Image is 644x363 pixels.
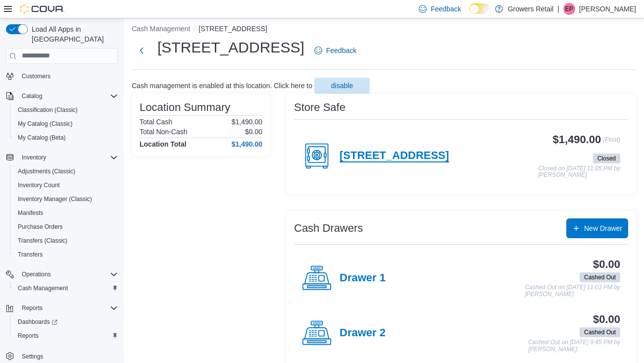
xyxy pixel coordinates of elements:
p: [PERSON_NAME] [579,3,636,15]
button: Classification (Classic) [10,103,122,117]
span: Cashed Out [584,273,616,282]
h6: Total Non-Cash [140,128,188,136]
span: My Catalog (Classic) [14,118,118,130]
span: Purchase Orders [18,223,63,231]
span: Settings [22,353,43,361]
a: Inventory Count [14,179,64,191]
button: Manifests [10,206,122,220]
button: Reports [10,329,122,343]
h3: Store Safe [294,102,346,113]
button: Inventory [2,151,122,164]
span: Reports [18,332,39,340]
span: Feedback [326,46,356,55]
span: Classification (Classic) [14,104,118,116]
span: Dashboards [18,318,57,326]
p: $0.00 [245,128,262,136]
button: My Catalog (Classic) [10,117,122,131]
span: Inventory Manager (Classic) [14,193,118,205]
button: Transfers [10,248,122,261]
a: Manifests [14,207,47,219]
span: Catalog [22,92,42,100]
h3: Cash Drawers [294,222,363,234]
span: Inventory Count [18,181,60,189]
span: disable [331,81,353,91]
button: Reports [2,301,122,315]
a: Transfers (Classic) [14,235,71,247]
button: Operations [18,268,55,280]
span: Adjustments (Classic) [14,165,118,177]
a: My Catalog (Classic) [14,118,77,130]
p: Cash management is enabled at this location. Click here to [132,82,312,90]
span: My Catalog (Beta) [14,132,118,144]
button: Transfers (Classic) [10,234,122,248]
p: Cashed Out on [DATE] 9:45 PM by [PERSON_NAME] [528,339,620,353]
button: Next [132,41,151,60]
button: Cash Management [10,281,122,295]
span: Operations [18,268,118,280]
nav: An example of EuiBreadcrumbs [132,24,636,36]
button: Operations [2,267,122,281]
button: [STREET_ADDRESS] [198,25,267,33]
span: Cashed Out [580,272,620,282]
button: Inventory Count [10,178,122,192]
button: Reports [18,302,47,314]
a: Customers [18,70,54,82]
button: Cash Management [132,25,190,33]
span: Cash Management [18,284,68,292]
button: Settings [2,349,122,363]
span: Inventory Manager (Classic) [18,195,92,203]
h4: Location Total [140,140,187,148]
button: Catalog [18,90,46,102]
span: Reports [22,304,43,312]
span: Inventory [18,152,118,163]
span: Transfers [14,249,118,260]
input: Dark Mode [469,3,490,14]
button: disable [314,78,370,94]
h1: [STREET_ADDRESS] [157,38,304,57]
h4: Drawer 1 [340,272,386,285]
span: Customers [18,70,118,82]
p: Cashed Out on [DATE] 11:03 PM by [PERSON_NAME] [525,284,620,298]
button: My Catalog (Beta) [10,131,122,145]
span: Inventory [22,154,46,161]
span: Catalog [18,90,118,102]
a: Dashboards [10,315,122,329]
button: Catalog [2,89,122,103]
span: EP [565,3,573,15]
h3: $0.00 [593,259,620,270]
a: Dashboards [14,316,61,328]
button: Customers [2,69,122,83]
span: Operations [22,270,51,278]
h6: Total Cash [140,118,172,126]
button: Adjustments (Classic) [10,164,122,178]
div: Eliot Pivato [563,3,575,15]
a: My Catalog (Beta) [14,132,70,144]
span: Transfers (Classic) [18,237,67,245]
span: Manifests [14,207,118,219]
button: New Drawer [566,218,628,238]
span: Adjustments (Classic) [18,167,75,175]
span: Inventory Count [14,179,118,191]
span: Customers [22,72,50,80]
p: (Float) [603,134,620,152]
h4: [STREET_ADDRESS] [340,150,449,162]
span: My Catalog (Beta) [18,134,66,142]
a: Settings [18,351,47,363]
span: Settings [18,350,118,362]
p: Closed on [DATE] 11:05 PM by [PERSON_NAME] [538,165,620,179]
span: Load All Apps in [GEOGRAPHIC_DATA] [28,24,118,44]
p: | [557,3,559,15]
a: Inventory Manager (Classic) [14,193,96,205]
button: Inventory Manager (Classic) [10,192,122,206]
span: Dashboards [14,316,118,328]
a: Reports [14,330,43,342]
span: Transfers [18,251,43,259]
span: Cashed Out [580,327,620,337]
span: Reports [18,302,118,314]
a: Classification (Classic) [14,104,82,116]
a: Purchase Orders [14,221,67,233]
button: Inventory [18,152,50,163]
span: Reports [14,330,118,342]
h4: $1,490.00 [232,140,262,148]
span: My Catalog (Classic) [18,120,73,128]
